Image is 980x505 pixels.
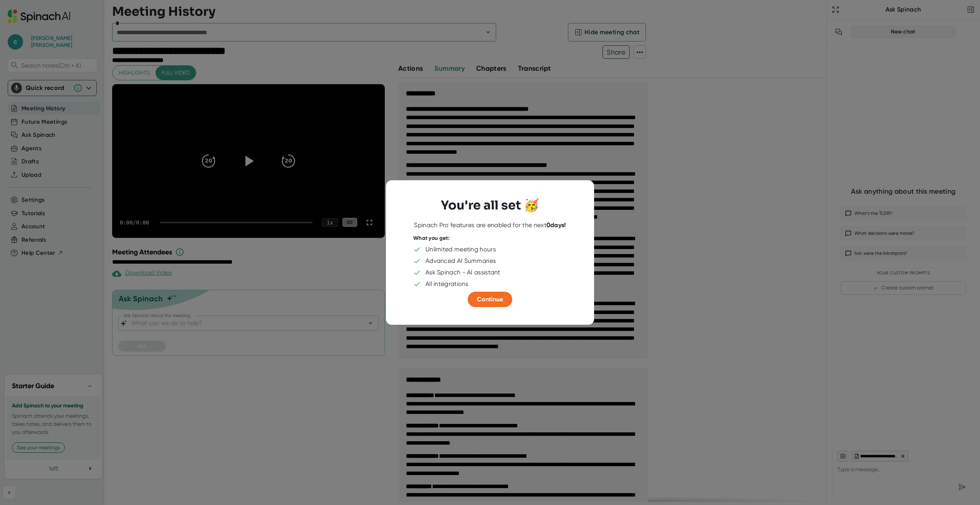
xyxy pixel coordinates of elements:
div: What you get: [413,235,450,242]
div: All integrations [425,280,468,288]
span: Continue [477,296,503,303]
b: 0 days! [546,221,566,229]
div: Advanced AI Summaries [425,257,496,265]
button: Continue [468,292,512,307]
div: Ask Spinach - AI assistant [425,269,500,276]
div: Unlimited meeting hours [425,246,496,253]
h3: You're all set 🥳 [441,198,539,213]
div: Spinach Pro features are enabled for the next [414,221,566,229]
